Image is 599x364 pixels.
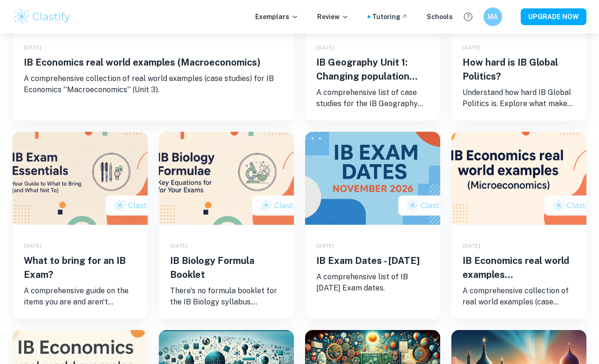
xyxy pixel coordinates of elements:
[463,254,575,282] h5: IB Economics real world examples (Microeconomics)
[255,12,299,22] p: Exemplars
[170,242,283,250] div: [DATE]
[463,43,575,52] div: [DATE]
[13,132,148,225] img: What to bring for an IB Exam?
[451,132,586,319] a: IB Economics real world examples (Microeconomics)[DATE]IB Economics real world examples (Microeco...
[463,55,575,83] h5: How hard is IB Global Politics?
[488,12,498,22] h6: MA
[316,254,429,268] h5: IB Exam Dates - [DATE]
[24,242,136,250] div: [DATE]
[170,285,283,308] p: There's no formula booklet for the IB Biology syllabus. Nevertheless, in this blog we'll provide ...
[24,285,136,308] p: A comprehensive guide on the items you are and aren't permitted to bring to an IB Exam. Learn abo...
[305,132,440,225] img: IB Exam Dates - November 2026
[159,132,294,225] img: IB Biology Formula Booklet
[316,242,429,250] div: [DATE]
[316,55,429,83] h5: IB Geography Unit 1: Changing population case studies
[24,254,136,282] h5: What to bring for an IB Exam?
[316,87,429,109] p: A comprehensive list of case studies for the IB Geography Unit 1: Changing population.
[483,7,502,26] button: MA
[13,7,72,26] img: Clastify logo
[463,87,575,109] p: Understand how hard IB Global Politics is. Explore what makes the course challenging, who is it s...
[13,132,148,319] a: What to bring for an IB Exam?[DATE]What to bring for an IB Exam?A comprehensive guide on the item...
[451,132,586,225] img: IB Economics real world examples (Microeconomics)
[316,271,429,294] p: A comprehensive list of IB [DATE] Exam dates.
[24,73,283,95] p: A comprehensive collection of real world examples (case studies) for IB Economics ''Macroeconomic...
[460,9,476,25] button: Help and Feedback
[521,8,586,25] button: UPGRADE NOW
[463,242,575,250] div: [DATE]
[427,12,453,22] a: Schools
[170,254,283,282] h5: IB Biology Formula Booklet
[159,132,294,319] a: IB Biology Formula Booklet[DATE]IB Biology Formula BookletThere's no formula booklet for the IB B...
[463,285,575,308] p: A comprehensive collection of real world examples (case studies) for IB Economics ''Microeconomic...
[317,12,349,22] p: Review
[24,55,283,69] h5: IB Economics real world examples (Macroeconomics)
[372,12,408,22] a: Tutoring
[305,132,440,319] a: IB Exam Dates - November 2026[DATE]IB Exam Dates - [DATE]A comprehensive list of IB [DATE] Exam d...
[24,43,283,52] div: [DATE]
[316,43,429,52] div: [DATE]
